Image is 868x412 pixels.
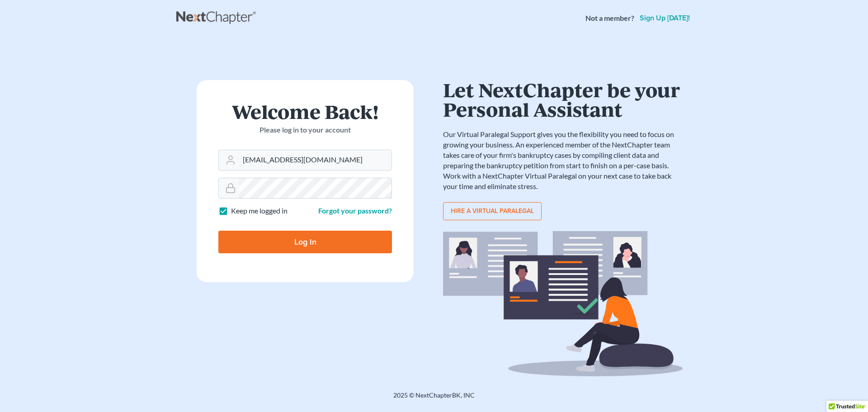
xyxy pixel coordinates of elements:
a: Forgot your password? [318,206,392,215]
label: Keep me logged in [231,206,288,216]
h1: Let NextChapter be your Personal Assistant [443,80,683,118]
strong: Not a member? [585,13,634,24]
a: Hire a virtual paralegal [443,202,542,220]
a: Sign up [DATE]! [638,14,692,22]
div: 2025 © NextChapterBK, INC [176,391,692,407]
img: virtual_paralegal_bg-b12c8cf30858a2b2c02ea913d52db5c468ecc422855d04272ea22d19010d70dc.svg [443,231,683,376]
h1: Welcome Back! [218,102,392,121]
input: Email Address [239,150,392,170]
input: Log In [218,231,392,253]
p: Please log in to your account [218,125,392,135]
p: Our Virtual Paralegal Support gives you the flexibility you need to focus on growing your busines... [443,129,683,191]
